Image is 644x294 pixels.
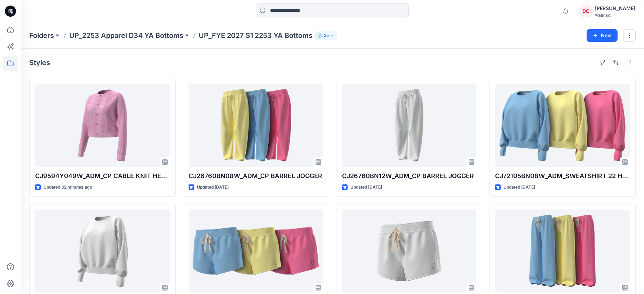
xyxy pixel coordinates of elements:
[43,184,92,191] p: Updated 32 minutes ago
[189,171,323,181] p: CJ26760BN08W_ADM_CP BARREL JOGGER
[69,31,183,40] a: UP_2253 Apparel D34 YA Bottoms
[580,5,592,17] div: DC
[199,31,312,40] p: UP_FYE 2027 S1 2253 YA Bottoms
[324,32,329,39] p: 25
[29,31,54,40] a: Folders
[342,209,477,293] a: CJ32722BN12W_ADM_CP HEART PATCH SWEATSHORT
[197,184,229,191] p: Updated [DATE]
[495,209,630,293] a: CJ26936BN08W_ADM_CP HEART PATCH WIDE LEG
[35,84,170,167] a: CJ9594Y049W_ADM_CP CABLE KNIT HEART BTN CARDIGAN
[595,13,635,18] div: Walmart
[35,209,170,293] a: CJ72105BN12W_ADM_SWEATSHIRT 22 HPS
[342,84,477,167] a: CJ26760BN12W_ADM_CP BARREL JOGGER
[342,171,477,181] p: CJ26760BN12W_ADM_CP BARREL JOGGER
[495,171,630,181] p: CJ72105BN08W_ADM_SWEATSHIRT 22 HPS
[350,184,382,191] p: Updated [DATE]
[495,84,630,167] a: CJ72105BN08W_ADM_SWEATSHIRT 22 HPS
[315,31,337,40] button: 25
[35,171,170,181] p: CJ9594Y049W_ADM_CP CABLE KNIT HEART BTN CARDIGAN
[587,29,618,42] button: New
[503,184,535,191] p: Updated [DATE]
[189,84,323,167] a: CJ26760BN08W_ADM_CP BARREL JOGGER
[595,4,635,13] div: [PERSON_NAME]
[189,209,323,293] a: CJ32722BN08W_ADM_CP HEART PATCH SWEATSHORT
[29,58,50,67] h4: Styles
